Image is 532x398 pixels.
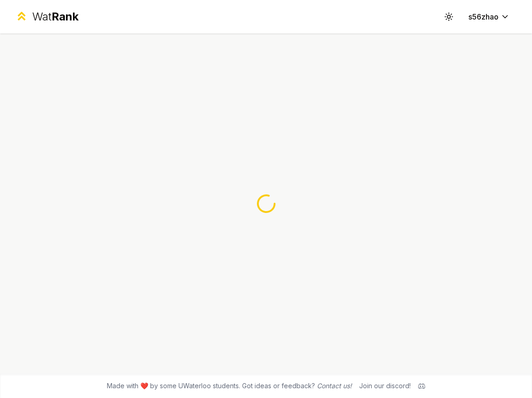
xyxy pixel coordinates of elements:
[468,11,499,22] span: s56zhao
[461,8,517,25] button: s56zhao
[107,381,352,391] span: Made with ❤️ by some UWaterloo students. Got ideas or feedback?
[359,381,411,391] div: Join our discord!
[15,9,79,24] a: WatRank
[52,10,79,23] span: Rank
[317,382,352,390] a: Contact us!
[32,9,79,24] div: Wat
